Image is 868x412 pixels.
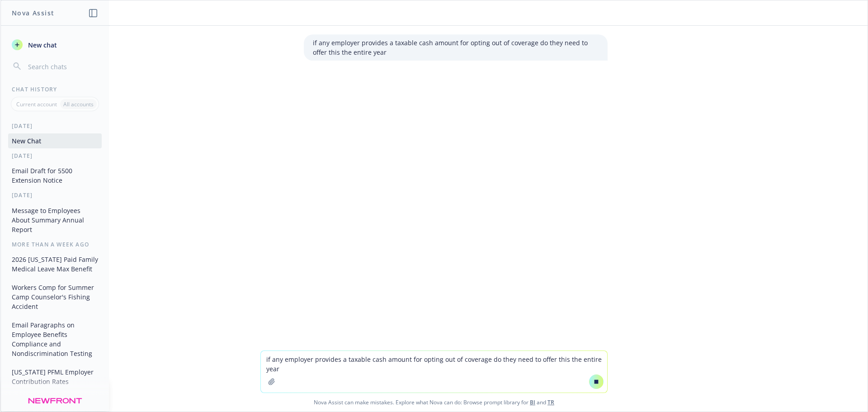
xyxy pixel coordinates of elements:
[1,241,109,248] div: More than a week ago
[530,398,535,406] a: BI
[16,100,57,108] p: Current account
[8,37,102,53] button: New chat
[1,152,109,160] div: [DATE]
[8,133,102,148] button: New Chat
[547,398,554,406] a: TR
[8,317,102,361] button: Email Paragraphs on Employee Benefits Compliance and Nondiscrimination Testing
[8,365,102,389] button: [US_STATE] PFML Employer Contribution Rates
[63,100,94,108] p: All accounts
[26,60,98,73] input: Search chats
[8,252,102,276] button: 2026 [US_STATE] Paid Family Medical Leave Max Benefit
[8,163,102,188] button: Email Draft for 5500 Extension Notice
[8,203,102,237] button: Message to Employees About Summary Annual Report
[26,40,57,50] span: New chat
[8,280,102,314] button: Workers Comp for Summer Camp Counselor's Fishing Accident
[1,191,109,199] div: [DATE]
[1,85,109,93] div: Chat History
[1,122,109,130] div: [DATE]
[313,38,599,57] p: if any employer provides a taxable cash amount for opting out of coverage do they need to offer t...
[4,393,864,412] span: Nova Assist can make mistakes. Explore what Nova can do: Browse prompt library for and
[12,8,54,18] h1: Nova Assist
